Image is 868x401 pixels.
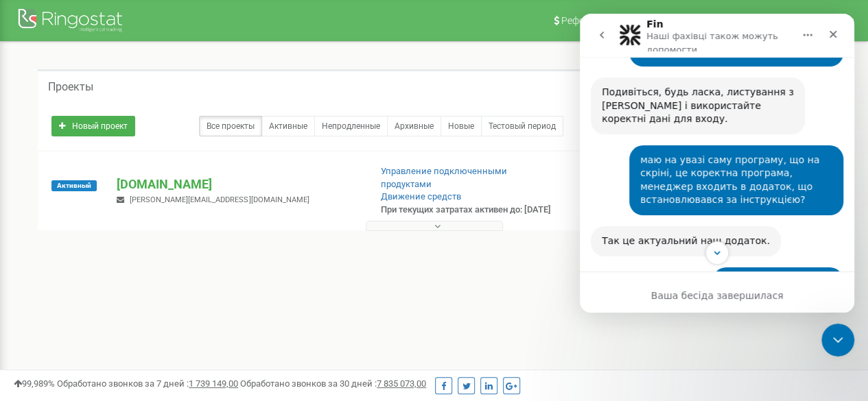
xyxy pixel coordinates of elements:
[51,180,97,191] span: Активный
[130,195,309,204] span: [PERSON_NAME][EMAIL_ADDRESS][DOMAIN_NAME]
[381,166,507,189] a: Управление подключенными продуктами
[199,116,262,136] a: Все проекты
[189,378,238,389] u: 1 739 149,00
[48,81,93,93] h5: Проекты
[387,116,441,136] a: Архивные
[580,14,854,313] iframe: Intercom live chat
[57,378,238,389] span: Обработано звонков за 7 дней :
[126,228,149,251] button: Scroll to bottom
[14,378,55,389] span: 99,989%
[821,324,854,356] iframe: Intercom live chat
[381,191,461,202] a: Движение средств
[117,175,358,193] p: [DOMAIN_NAME]
[51,116,135,136] a: Новый проект
[381,204,556,217] p: При текущих затратах активен до: [DATE]
[377,378,426,389] u: 7 835 073,00
[441,116,482,136] a: Новые
[561,15,675,26] span: Реферальная программа
[261,116,315,136] a: Активные
[481,116,563,136] a: Тестовый период
[314,116,388,136] a: Непродленные
[240,378,426,389] span: Обработано звонков за 30 дней :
